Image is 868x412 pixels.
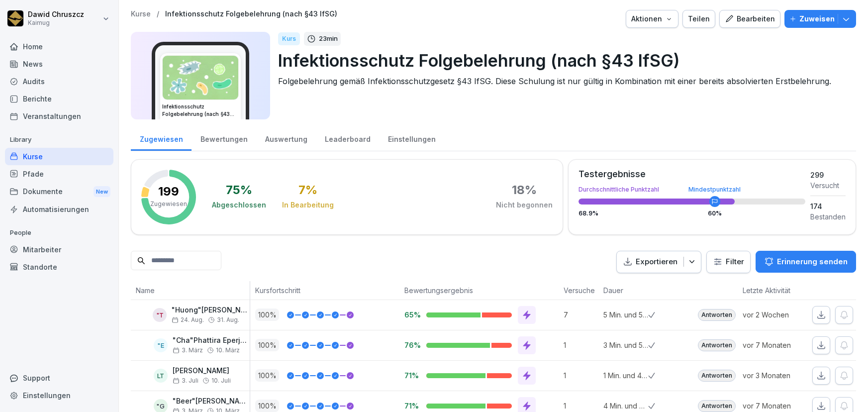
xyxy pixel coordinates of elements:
p: 100 % [255,400,279,412]
button: Teilen [682,10,715,28]
a: Bewertungen [192,125,256,151]
div: Dokumente [5,183,113,201]
div: Aktionen [631,13,673,24]
div: Abgeschlossen [212,200,266,210]
a: Bearbeiten [719,10,780,28]
div: 18 % [512,184,537,196]
a: Zugewiesen [131,125,192,151]
p: Letzte Aktivität [743,285,807,296]
div: 60 % [708,210,722,216]
div: Bestanden [810,211,846,222]
div: "T [153,308,167,322]
div: Kurs [278,32,300,45]
span: 3. März [173,347,203,354]
a: Veranstaltungen [5,107,113,125]
a: Einstellungen [379,125,444,151]
p: Erinnerung senden [777,256,848,267]
div: 299 [810,170,846,180]
a: Mitarbeiter [5,241,113,258]
p: Dawid Chruszcz [28,10,84,19]
p: Infektionsschutz Folgebelehrung (nach §43 IfSG) [278,48,848,73]
p: 100 % [255,339,279,351]
a: Home [5,38,113,55]
p: 65% [404,310,418,319]
div: Filter [713,257,744,267]
a: Einstellungen [5,387,113,404]
p: 4 Min. und 20 Sek. [603,401,648,411]
p: 199 [158,186,179,198]
div: 75 % [226,184,252,196]
p: Exportieren [636,256,677,268]
a: Berichte [5,90,113,107]
p: 71% [404,371,418,380]
p: Zugewiesen [150,200,187,208]
div: "E [154,338,168,352]
p: Folgebelehrung gemäß Infektionsschutzgesetz §43 IfSG. Diese Schulung ist nur gültig in Kombinatio... [278,75,848,87]
p: vor 7 Monaten [743,401,812,411]
p: 76% [404,340,418,350]
p: [PERSON_NAME] [173,367,231,375]
p: 1 [564,370,598,381]
button: Exportieren [616,251,701,273]
button: Aktionen [626,10,678,28]
div: Teilen [688,13,710,24]
p: 1 [564,401,598,411]
p: 1 [564,340,598,350]
a: Automatisierungen [5,201,113,218]
p: Bewertungsergebnis [404,285,554,296]
div: 68.9 % [579,210,805,216]
div: 7 % [298,184,317,196]
div: Antworten [698,309,736,321]
span: 10. März [216,347,240,354]
p: People [5,225,113,241]
p: 7 [564,309,598,320]
p: / [157,10,159,18]
span: 24. Aug. [172,316,204,323]
div: In Bearbeitung [282,200,334,210]
div: 174 [810,201,846,211]
p: Library [5,132,113,148]
a: Pfade [5,165,113,183]
a: Audits [5,73,113,90]
div: LT [154,369,168,383]
div: Antworten [698,339,736,351]
p: 100 % [255,309,279,321]
button: Zuweisen [784,10,856,28]
p: "Cha"Phattira Eperjesi [173,336,250,345]
p: vor 3 Monaten [743,370,812,381]
p: "Beer"[PERSON_NAME] [173,397,250,406]
button: Filter [707,251,750,273]
a: News [5,55,113,73]
p: 3 Min. und 55 Sek. [603,340,648,350]
a: Infektionsschutz Folgebelehrung (nach §43 IfSG) [165,10,337,18]
span: 10. Juli [211,377,231,384]
h3: Infektionsschutz Folgebelehrung (nach §43 IfSG) [162,103,239,118]
div: Mindestpunktzahl [688,187,741,193]
a: Auswertung [256,125,316,151]
a: Kurse [5,148,113,165]
a: Standorte [5,258,113,276]
button: Erinnerung senden [756,251,856,273]
div: Antworten [698,400,736,412]
a: DokumenteNew [5,183,113,201]
p: vor 7 Monaten [743,340,812,350]
p: vor 2 Wochen [743,309,812,320]
div: Nicht begonnen [496,200,553,210]
p: Versuche [564,285,593,296]
p: Name [136,285,245,296]
p: 100 % [255,369,279,382]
